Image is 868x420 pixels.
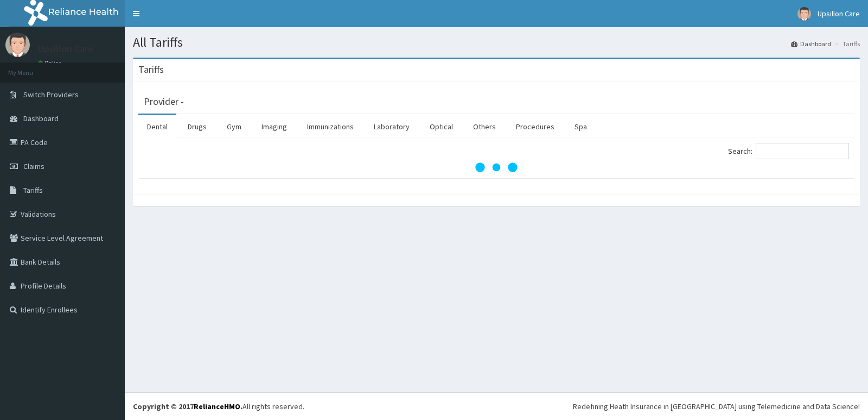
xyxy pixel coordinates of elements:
[728,143,849,159] label: Search:
[566,115,596,138] a: Spa
[194,402,240,411] a: RelianceHMO
[133,402,242,411] strong: Copyright © 2017 .
[5,33,30,57] img: User Image
[475,146,518,189] svg: audio-loading
[218,115,250,138] a: Gym
[253,115,296,138] a: Imaging
[125,392,868,420] footer: All rights reserved.
[38,44,93,54] p: Upsillon Care
[365,115,418,138] a: Laboratory
[507,115,563,138] a: Procedures
[832,39,860,48] li: Tariffs
[138,115,176,138] a: Dental
[23,161,44,171] span: Claims
[23,185,43,195] span: Tariffs
[298,115,362,138] a: Immunizations
[179,115,215,138] a: Drugs
[38,59,64,67] a: Online
[797,7,811,21] img: User Image
[144,97,184,106] h3: Provider -
[23,114,59,123] span: Dashboard
[421,115,462,138] a: Optical
[138,65,164,74] h3: Tariffs
[818,9,860,18] span: Upsillon Care
[133,35,860,49] h1: All Tariffs
[756,143,849,159] input: Search:
[791,39,831,48] a: Dashboard
[464,115,505,138] a: Others
[23,90,79,99] span: Switch Providers
[573,401,860,412] div: Redefining Heath Insurance in [GEOGRAPHIC_DATA] using Telemedicine and Data Science!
